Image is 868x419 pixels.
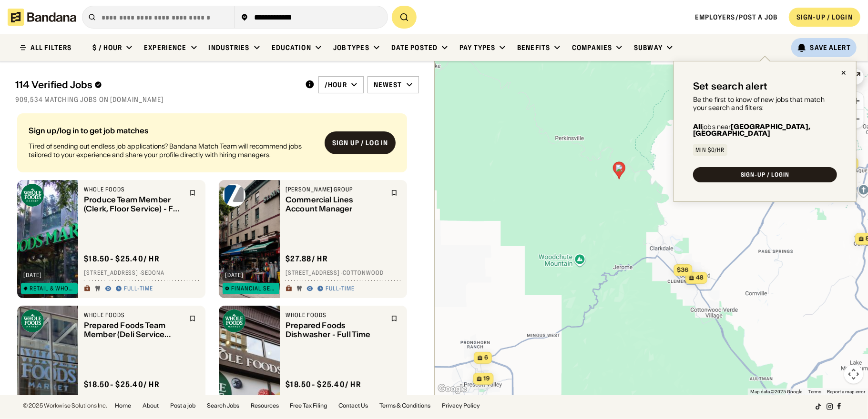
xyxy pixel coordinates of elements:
[797,13,853,21] div: SIGN-UP / LOGIN
[572,43,612,52] div: Companies
[8,9,76,26] img: Bandana logotype
[286,186,385,193] div: [PERSON_NAME] Group
[695,147,725,153] div: Min $0/hr
[286,269,401,277] div: [STREET_ADDRESS] · Cottonwood
[30,286,75,291] div: Retail & Wholesale
[84,311,184,319] div: Whole Foods
[484,354,488,362] span: 6
[144,43,186,52] div: Experience
[29,127,317,134] div: Sign up/log in to get job matches
[693,96,837,112] div: Be the first to know of new jobs that match your search and filters:
[272,43,311,52] div: Education
[391,43,438,52] div: Date Posted
[325,80,347,89] div: /hour
[374,80,402,89] div: Newest
[437,383,468,395] img: Google
[693,122,702,131] b: All
[84,269,200,277] div: [STREET_ADDRESS] · Sedona
[21,309,44,332] img: Whole Foods logo
[207,403,239,409] a: Search Jobs
[251,403,279,409] a: Resources
[84,321,184,339] div: Prepared Foods Team Member (Deli Service Counter & Culinary Venues) - Full Time
[84,195,184,213] div: Produce Team Member (Clerk, Floor Service) - Full Time
[326,285,355,293] div: Full-time
[332,139,388,147] div: Sign up / Log in
[693,80,767,92] div: Set search alert
[339,403,368,409] a: Contact Us
[634,43,663,52] div: Subway
[750,389,802,394] span: Map data ©2025 Google
[808,389,821,394] a: Terms (opens in new tab)
[84,254,160,264] div: $ 18.50 - $25.40 / hr
[286,311,385,319] div: Whole Foods
[15,110,419,395] div: grid
[286,195,385,213] div: Commercial Lines Account Manager
[286,379,361,389] div: $ 18.50 - $25.40 / hr
[333,43,369,52] div: Job Types
[15,79,297,90] div: 114 Verified Jobs
[225,272,244,278] div: [DATE]
[677,266,688,273] span: $36
[437,383,468,395] a: Open this area in Google Maps (opens a new window)
[693,122,810,138] b: [GEOGRAPHIC_DATA], [GEOGRAPHIC_DATA]
[21,184,44,207] img: Whole Foods logo
[209,43,250,52] div: Industries
[23,272,42,278] div: [DATE]
[696,274,704,282] span: 48
[170,403,195,409] a: Post a job
[483,375,490,383] span: 19
[84,379,160,389] div: $ 18.50 - $25.40 / hr
[143,403,159,409] a: About
[92,43,122,52] div: $ / hour
[695,13,777,21] a: Employers/Post a job
[380,403,431,409] a: Terms & Conditions
[290,403,327,409] a: Free Tax Filing
[115,403,131,409] a: Home
[223,309,245,332] img: Whole Foods logo
[15,95,419,104] div: 909,534 matching jobs on [DOMAIN_NAME]
[84,186,184,193] div: Whole Foods
[31,44,71,51] div: ALL FILTERS
[442,403,480,409] a: Privacy Policy
[517,43,550,52] div: Benefits
[286,321,385,339] div: Prepared Foods Dishwasher - Full Time
[741,172,789,178] div: SIGN-UP / LOGIN
[693,123,837,137] div: jobs near
[844,365,863,384] button: Map camera controls
[460,43,495,52] div: Pay Types
[124,285,153,293] div: Full-time
[231,286,276,291] div: Financial Services
[23,403,107,409] div: © 2025 Workwise Solutions Inc.
[810,43,851,52] div: Save Alert
[286,254,328,264] div: $ 27.88 / hr
[29,142,317,159] div: Tired of sending out endless job applications? Bandana Match Team will recommend jobs tailored to...
[223,184,245,207] img: Leavitt Group logo
[827,389,865,394] a: Report a map error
